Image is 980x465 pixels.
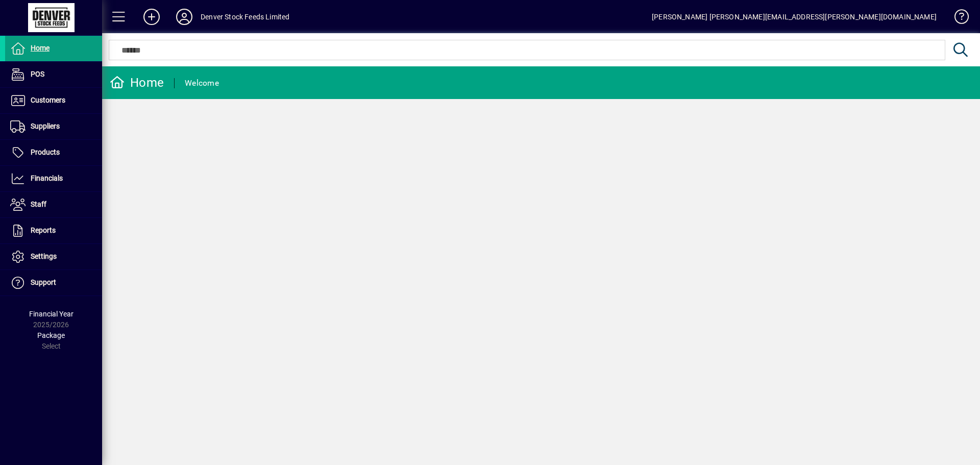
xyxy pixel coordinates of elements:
[31,148,60,156] span: Products
[5,270,102,296] a: Support
[31,122,60,130] span: Suppliers
[37,331,65,339] span: Package
[168,8,201,26] button: Profile
[652,9,937,25] div: [PERSON_NAME] [PERSON_NAME][EMAIL_ADDRESS][PERSON_NAME][DOMAIN_NAME]
[5,114,102,139] a: Suppliers
[5,88,102,113] a: Customers
[31,70,44,78] span: POS
[947,2,967,35] a: Knowledge Base
[31,226,56,234] span: Reports
[31,278,56,286] span: Support
[5,192,102,217] a: Staff
[185,75,219,91] div: Welcome
[5,244,102,270] a: Settings
[29,310,73,318] span: Financial Year
[135,8,168,26] button: Add
[5,62,102,87] a: POS
[31,252,57,260] span: Settings
[5,218,102,243] a: Reports
[201,9,290,25] div: Denver Stock Feeds Limited
[110,75,164,91] div: Home
[31,200,46,208] span: Staff
[31,44,50,52] span: Home
[5,140,102,165] a: Products
[5,166,102,191] a: Financials
[31,96,65,104] span: Customers
[31,174,63,182] span: Financials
